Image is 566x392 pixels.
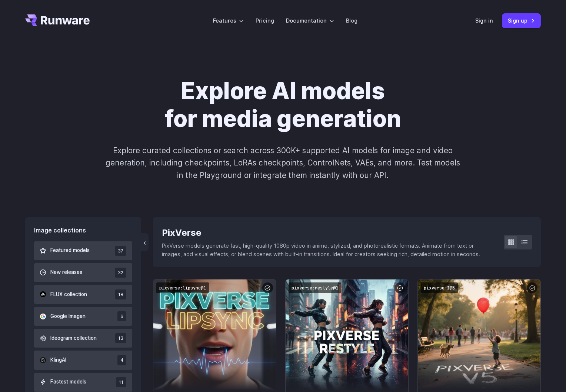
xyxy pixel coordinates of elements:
[34,241,132,260] button: Featured models 37
[34,373,132,392] button: Fastest models 11
[50,378,86,386] span: Fastest models
[50,334,97,342] span: Ideogram collection
[25,14,90,26] a: Go to /
[421,282,458,293] code: pixverse:1@5
[116,377,126,387] span: 11
[103,144,463,181] p: Explore curated collections or search across 300K+ supported AI models for image and video genera...
[50,291,87,299] span: FLUX collection
[475,16,493,25] a: Sign in
[34,351,132,369] button: KlingAI 4
[50,356,66,364] span: KlingAI
[153,279,276,391] img: PixVerse LipSync
[34,307,132,326] button: Google Imagen 6
[418,279,540,391] img: PixVerse v5
[77,77,489,133] h1: Explore AI models for media generation
[117,311,126,321] span: 6
[141,233,149,251] button: ‹
[115,333,126,343] span: 13
[502,13,541,28] a: Sign up
[50,312,86,321] span: Google Imagen
[115,289,126,299] span: 18
[115,246,126,256] span: 37
[286,16,334,25] label: Documentation
[162,241,492,258] p: PixVerse models generate fast, high-quality 1080p video in anime, stylized, and photorealistic fo...
[156,282,209,293] code: pixverse:lipsync@1
[50,247,90,255] span: Featured models
[117,355,126,365] span: 4
[213,16,244,25] label: Features
[162,226,492,240] div: PixVerse
[34,285,132,304] button: FLUX collection 18
[34,226,132,235] div: Image collections
[346,16,357,25] a: Blog
[256,16,274,25] a: Pricing
[289,282,341,293] code: pixverse:restyle@1
[34,263,132,282] button: New releases 32
[286,279,408,391] img: PixVerse Restyle
[34,329,132,348] button: Ideogram collection 13
[50,268,82,277] span: New releases
[115,268,126,278] span: 32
